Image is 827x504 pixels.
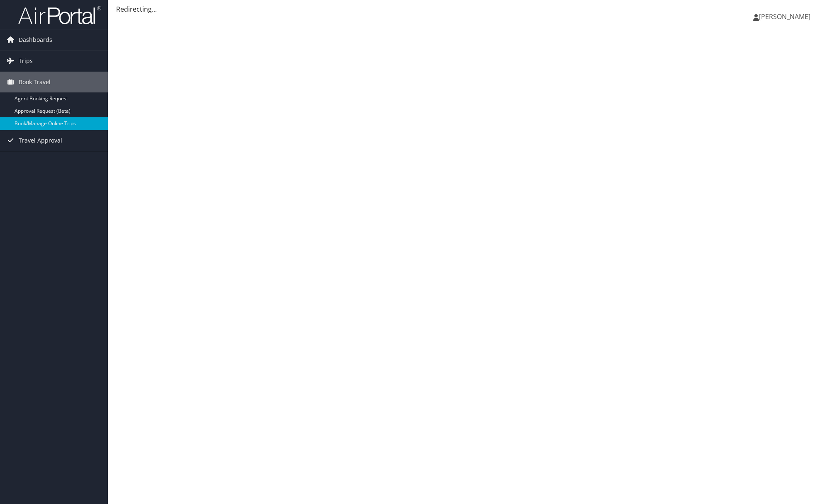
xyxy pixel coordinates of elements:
[18,5,101,25] img: airportal-logo.png
[19,51,33,71] span: Trips
[19,29,52,50] span: Dashboards
[753,4,819,29] a: [PERSON_NAME]
[19,130,62,151] span: Travel Approval
[19,72,51,92] span: Book Travel
[759,12,810,21] span: [PERSON_NAME]
[116,4,819,14] div: Redirecting...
